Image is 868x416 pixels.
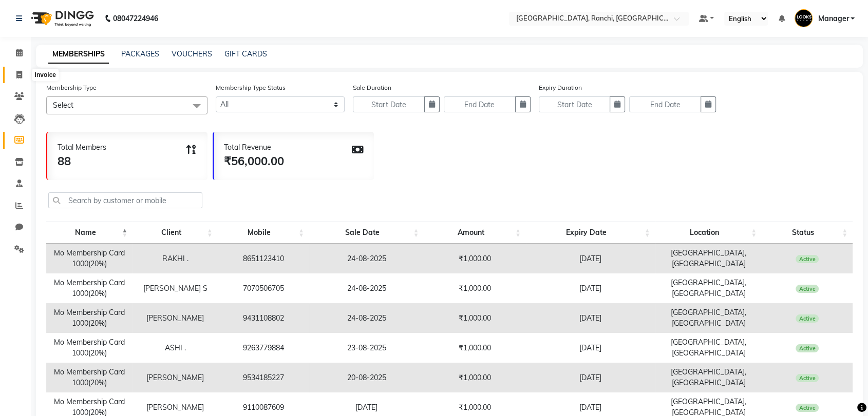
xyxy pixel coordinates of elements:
td: [PERSON_NAME] S [133,273,217,303]
td: Mo Membership Card 1000(20%) [46,273,133,303]
td: ₹1,000.00 [424,273,525,303]
div: Invoice [32,69,59,81]
td: [PERSON_NAME] [133,363,217,392]
div: Total Revenue [224,142,284,153]
th: Amount: activate to sort column ascending [424,222,525,244]
label: Membership Type Status [216,83,286,92]
td: [GEOGRAPHIC_DATA], [GEOGRAPHIC_DATA] [655,244,762,273]
td: 9534185227 [218,363,309,392]
a: PACKAGES [121,49,159,58]
td: 9263779884 [218,333,309,363]
div: 88 [58,153,106,170]
td: 8651123410 [218,244,309,273]
a: GIFT CARDS [224,49,267,58]
td: [GEOGRAPHIC_DATA], [GEOGRAPHIC_DATA] [655,303,762,333]
td: 24-08-2025 [309,273,424,303]
a: MEMBERSHIPS [48,45,109,64]
img: Manager [795,9,813,27]
td: 24-08-2025 [309,244,424,273]
td: [DATE] [526,273,655,303]
td: ₹1,000.00 [424,333,525,363]
input: Start Date [353,96,425,112]
label: Expiry Duration [539,83,582,92]
span: Active [796,255,819,263]
td: [DATE] [526,244,655,273]
td: ₹1,000.00 [424,303,525,333]
th: Location: activate to sort column ascending [655,222,762,244]
td: [DATE] [526,363,655,392]
td: [DATE] [526,303,655,333]
b: 08047224946 [113,4,158,33]
td: [GEOGRAPHIC_DATA], [GEOGRAPHIC_DATA] [655,333,762,363]
span: Active [796,344,819,352]
th: Client: activate to sort column ascending [133,222,217,244]
span: Active [796,285,819,293]
th: Status: activate to sort column ascending [762,222,853,244]
input: End Date [444,96,516,112]
td: 9431108802 [218,303,309,333]
label: Membership Type [46,83,97,92]
td: [DATE] [526,333,655,363]
td: ₹1,000.00 [424,363,525,392]
td: 24-08-2025 [309,303,424,333]
input: Start Date [539,96,611,112]
td: [PERSON_NAME] [133,303,217,333]
label: Sale Duration [353,83,391,92]
td: Mo Membership Card 1000(20%) [46,363,133,392]
td: 7070506705 [218,273,309,303]
div: ₹56,000.00 [224,153,284,170]
span: Manager [818,13,848,24]
div: Total Members [58,142,106,153]
th: Mobile: activate to sort column ascending [218,222,309,244]
td: ASHI . [133,333,217,363]
th: Sale Date: activate to sort column ascending [309,222,424,244]
td: ₹1,000.00 [424,244,525,273]
td: Mo Membership Card 1000(20%) [46,244,133,273]
span: Active [796,314,819,323]
td: RAKHI . [133,244,217,273]
td: [GEOGRAPHIC_DATA], [GEOGRAPHIC_DATA] [655,273,762,303]
td: Mo Membership Card 1000(20%) [46,333,133,363]
td: Mo Membership Card 1000(20%) [46,303,133,333]
td: [GEOGRAPHIC_DATA], [GEOGRAPHIC_DATA] [655,363,762,392]
th: Name: activate to sort column descending [46,222,133,244]
input: Search by customer or mobile [48,192,202,208]
th: Expiry Date: activate to sort column ascending [526,222,655,244]
td: 23-08-2025 [309,333,424,363]
span: Active [796,404,819,412]
span: Active [796,374,819,382]
span: Select [53,101,73,110]
td: 20-08-2025 [309,363,424,392]
img: logo [26,4,97,33]
a: VOUCHERS [172,49,212,58]
input: End Date [629,96,701,112]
